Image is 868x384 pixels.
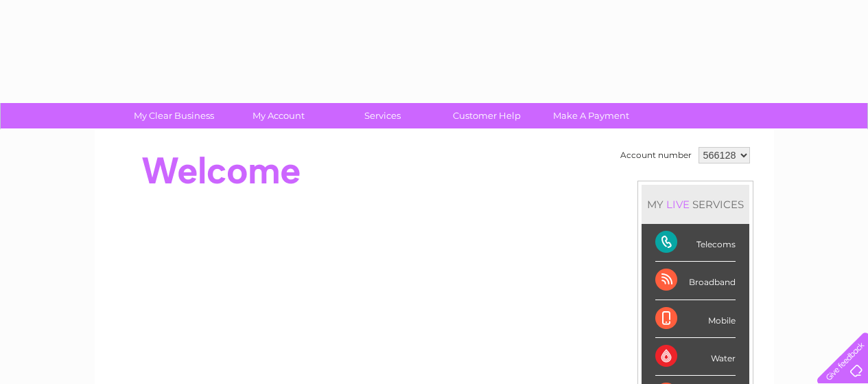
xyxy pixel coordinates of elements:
div: Mobile [655,300,736,338]
div: Water [655,338,736,376]
a: My Clear Business [117,103,231,128]
a: Make A Payment [535,103,648,128]
div: LIVE [664,198,692,211]
td: Account number [617,144,695,167]
div: Telecoms [655,224,736,262]
a: Customer Help [430,103,543,128]
div: MY SERVICES [642,185,749,224]
div: Broadband [655,262,736,300]
a: My Account [222,103,335,128]
a: Services [326,103,439,128]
